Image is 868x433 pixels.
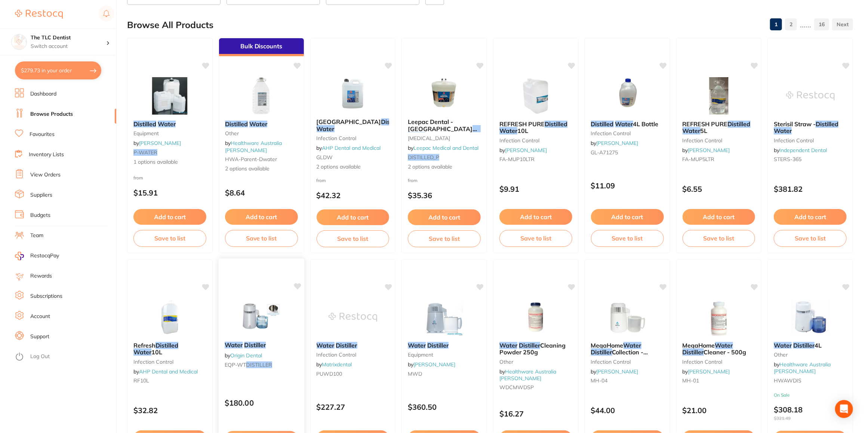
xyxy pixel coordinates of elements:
span: MegaHome [591,342,624,349]
span: RestocqPay [30,252,59,260]
span: MH-04 [591,377,608,384]
a: Origin Dental [230,352,262,359]
span: 2 options available [317,163,390,171]
a: [PERSON_NAME] [413,361,455,368]
em: Water [408,132,426,139]
p: ...... [800,20,811,29]
a: [PERSON_NAME] [139,140,181,146]
img: REFRESH PURE Distilled Water 5L [695,77,743,115]
button: Save to list [774,230,847,246]
button: Add to cart [774,209,847,225]
small: infection control [591,130,664,136]
a: Suppliers [30,191,52,199]
small: infection control [133,359,206,365]
small: On Sale [774,393,847,398]
span: by [683,147,730,154]
small: [MEDICAL_DATA] [408,135,481,141]
a: Team [30,232,43,239]
p: $227.27 [317,403,390,411]
a: Restocq Logo [15,6,63,23]
small: infection control [683,359,755,365]
em: Distiller [244,341,266,349]
button: Add to cart [499,209,572,225]
button: Save to list [499,230,572,246]
span: by [499,368,556,382]
span: [GEOGRAPHIC_DATA] [317,118,381,125]
button: Save to list [317,230,390,247]
span: FA-MUP10LTR [499,156,535,163]
b: Distilled Water [225,121,298,127]
span: FA-MUP5LTR [683,156,715,163]
button: Save to list [591,230,664,246]
small: other [225,130,298,136]
b: Water Distiller [408,342,481,349]
img: Refresh Distilled Water 10L [145,299,194,336]
em: Distiller [591,348,612,356]
p: $11.09 [591,181,664,190]
span: GL-A71275 [591,149,618,156]
a: [PERSON_NAME] [688,147,730,154]
em: Distiller [427,342,449,349]
span: by [591,140,638,146]
em: Water [683,127,701,134]
button: Save to list [225,230,298,246]
em: Water [133,348,151,356]
em: Water [225,341,243,349]
img: Distilled Water 4L Bottle [603,77,652,115]
p: $16.27 [499,409,572,418]
img: Water Distiller 4L [786,299,835,336]
a: Log Out [30,353,50,360]
em: Water [774,127,792,134]
span: MWD [408,370,422,377]
small: infection control [499,137,572,143]
p: $35.36 [408,191,481,200]
p: $42.32 [317,191,390,200]
span: HWAWDIS [774,377,801,384]
small: infection control [317,135,390,141]
em: DISTILLED_P [408,154,439,161]
span: Sterisil Straw - [774,120,816,128]
p: Switch account [31,43,106,50]
small: infection control [591,359,664,365]
span: PUWD100 [317,370,342,377]
p: $381.82 [774,185,847,193]
div: Bulk Discounts [219,38,304,56]
p: $8.64 [225,188,298,197]
span: Cleaning Powder 250g [499,342,566,356]
span: 1 options available [133,158,206,166]
em: Water [499,127,517,134]
span: Cleaner - 500g [704,348,747,356]
div: Open Intercom Messenger [835,400,853,418]
em: Water [158,120,176,128]
a: Healthware Australia [PERSON_NAME] [225,140,282,153]
p: $15.91 [133,188,206,197]
span: 5L [701,127,708,134]
a: Support [30,333,49,340]
p: $44.00 [591,406,664,415]
b: Distilled Water [133,121,206,127]
span: REFRESH PURE [499,120,545,128]
em: Distilled [156,342,178,349]
img: REFRESH PURE Distilled Water 10L [511,77,560,115]
b: MegaHome Water Distiller Collection - Replacement Bottle [591,342,664,356]
span: by [591,368,638,375]
a: Matrixdental [322,361,352,368]
a: Subscriptions [30,293,62,300]
p: $308.18 [774,405,847,421]
b: Refresh Distilled Water 10L [133,342,206,356]
a: [PERSON_NAME] [597,368,638,375]
em: Distilled [816,120,838,128]
em: DISTILLER [246,361,272,368]
em: Water [499,342,517,349]
a: Account [30,313,50,320]
img: The TLC Dentist [12,34,27,49]
img: MegaHome Water Distiller Cleaner - 500g [695,299,743,336]
em: Distilled [728,120,751,128]
b: Water Distiller Cleaning Powder 250g [499,342,572,356]
button: Save to list [133,230,206,246]
img: RestocqPay [15,252,24,260]
b: Water Distiller [225,342,298,349]
span: EQP-WT [225,361,246,368]
b: MegaHome Water Distiller Cleaner - 500g [683,342,755,356]
em: Water [249,120,267,128]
